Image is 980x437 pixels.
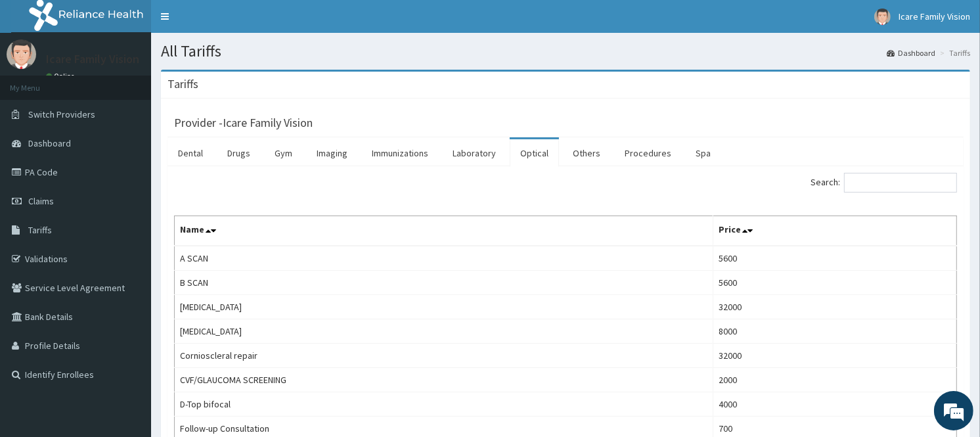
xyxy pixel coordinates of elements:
[264,139,303,167] a: Gym
[614,139,682,167] a: Procedures
[46,53,139,65] p: Icare Family Vision
[713,216,956,246] th: Price
[510,139,559,167] a: Optical
[713,319,956,344] td: 8000
[28,137,71,149] span: Dashboard
[175,319,713,344] td: [MEDICAL_DATA]
[28,195,54,207] span: Claims
[685,139,721,167] a: Spa
[175,271,713,295] td: B SCAN
[713,271,956,295] td: 5600
[167,78,198,90] h3: Tariffs
[306,139,358,167] a: Imaging
[7,39,36,69] img: User Image
[28,108,95,120] span: Switch Providers
[887,47,935,58] a: Dashboard
[361,139,439,167] a: Immunizations
[28,224,52,236] span: Tariffs
[713,246,956,271] td: 5600
[442,139,506,167] a: Laboratory
[713,344,956,368] td: 32000
[844,173,957,193] input: Search:
[161,43,970,60] h1: All Tariffs
[175,344,713,368] td: Cornioscleral repair
[874,9,891,25] img: User Image
[811,173,957,193] label: Search:
[175,246,713,271] td: A SCAN
[217,139,261,167] a: Drugs
[713,368,956,392] td: 2000
[46,72,78,81] a: Online
[175,216,713,246] th: Name
[937,47,970,58] li: Tariffs
[713,392,956,417] td: 4000
[175,368,713,392] td: CVF/GLAUCOMA SCREENING
[175,295,713,319] td: [MEDICAL_DATA]
[174,117,313,129] h3: Provider - Icare Family Vision
[167,139,213,167] a: Dental
[899,11,970,22] span: Icare Family Vision
[713,295,956,319] td: 32000
[175,392,713,417] td: D-Top bifocal
[562,139,611,167] a: Others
